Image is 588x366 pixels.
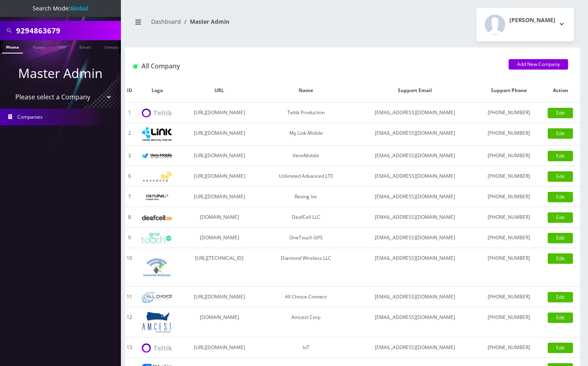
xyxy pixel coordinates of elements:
[180,287,258,307] td: [URL][DOMAIN_NAME]
[142,252,172,282] img: Diamond Wireless LLC
[133,64,137,69] img: All Company
[180,248,258,287] td: [URL][TECHNICAL_ID]
[353,287,476,307] td: [EMAIL_ADDRESS][DOMAIN_NAME]
[100,40,127,53] a: Company
[353,337,476,358] td: [EMAIL_ADDRESS][DOMAIN_NAME]
[125,187,134,207] td: 7
[259,146,354,166] td: VennMobile
[476,287,541,307] td: [PHONE_NUMBER]
[509,59,568,70] a: Add New Company
[548,233,573,243] a: Edit
[181,17,229,26] li: Master Admin
[259,79,354,103] th: Name
[353,103,476,123] td: [EMAIL_ADDRESS][DOMAIN_NAME]
[476,228,541,248] td: [PHONE_NUMBER]
[476,207,541,228] td: [PHONE_NUMBER]
[353,228,476,248] td: [EMAIL_ADDRESS][DOMAIN_NAME]
[142,233,172,243] img: OneTouch GPS
[125,146,134,166] td: 3
[180,166,258,187] td: [URL][DOMAIN_NAME]
[142,215,172,220] img: DeafCell LLC
[70,4,88,12] strong: Global
[353,166,476,187] td: [EMAIL_ADDRESS][DOMAIN_NAME]
[142,109,172,118] img: Teltik Production
[476,8,574,41] button: [PERSON_NAME]
[180,187,258,207] td: [URL][DOMAIN_NAME]
[259,248,354,287] td: Diamond Wireless LLC
[541,79,580,103] th: Action
[180,79,258,103] th: URL
[2,40,23,53] a: Phone
[180,307,258,337] td: [DOMAIN_NAME]
[476,337,541,358] td: [PHONE_NUMBER]
[548,313,573,323] a: Edit
[548,192,573,202] a: Edit
[259,207,354,228] td: DeafCell LLC
[142,127,172,141] img: My Link Mobile
[180,103,258,123] td: [URL][DOMAIN_NAME]
[259,307,354,337] td: Amcest Corp
[142,193,172,201] img: Rexing Inc
[180,207,258,228] td: [DOMAIN_NAME]
[125,337,134,358] td: 13
[180,146,258,166] td: [URL][DOMAIN_NAME]
[353,123,476,146] td: [EMAIL_ADDRESS][DOMAIN_NAME]
[548,171,573,182] a: Edit
[125,287,134,307] td: 11
[16,23,119,38] input: Search All Companies
[259,166,354,187] td: Unlimited Advanced LTE
[548,108,573,118] a: Edit
[353,79,476,103] th: Support Email
[476,166,541,187] td: [PHONE_NUMBER]
[142,343,172,353] img: IoT
[353,248,476,287] td: [EMAIL_ADDRESS][DOMAIN_NAME]
[259,228,354,248] td: OneTouch GPS
[476,307,541,337] td: [PHONE_NUMBER]
[29,40,49,53] a: Name
[548,343,573,353] a: Edit
[134,79,181,103] th: Logo
[259,287,354,307] td: All Choice Connect
[125,79,134,103] th: ID
[125,307,134,337] td: 12
[548,253,573,264] a: Edit
[476,103,541,123] td: [PHONE_NUMBER]
[131,13,347,36] nav: breadcrumb
[509,17,555,24] h2: [PERSON_NAME]
[125,248,134,287] td: 10
[353,307,476,337] td: [EMAIL_ADDRESS][DOMAIN_NAME]
[476,79,541,103] th: Support Phone
[548,151,573,161] a: Edit
[548,292,573,302] a: Edit
[548,212,573,223] a: Edit
[548,128,573,139] a: Edit
[142,311,172,333] img: Amcest Corp
[18,113,43,120] span: Companies
[476,146,541,166] td: [PHONE_NUMBER]
[259,123,354,146] td: My Link Mobile
[133,62,497,70] h1: All Company
[33,4,88,12] span: Search Mode:
[142,172,172,182] img: Unlimited Advanced LTE
[125,103,134,123] td: 1
[476,248,541,287] td: [PHONE_NUMBER]
[180,228,258,248] td: [DOMAIN_NAME]
[259,187,354,207] td: Rexing Inc
[180,123,258,146] td: [URL][DOMAIN_NAME]
[476,123,541,146] td: [PHONE_NUMBER]
[353,146,476,166] td: [EMAIL_ADDRESS][DOMAIN_NAME]
[142,292,172,303] img: All Choice Connect
[259,337,354,358] td: IoT
[353,207,476,228] td: [EMAIL_ADDRESS][DOMAIN_NAME]
[259,103,354,123] td: Teltik Production
[125,228,134,248] td: 9
[75,40,95,53] a: Email
[54,40,70,53] a: SIM
[125,207,134,228] td: 8
[151,18,181,25] a: Dashboard
[142,153,172,159] img: VennMobile
[180,337,258,358] td: [URL][DOMAIN_NAME]
[125,123,134,146] td: 2
[353,187,476,207] td: [EMAIL_ADDRESS][DOMAIN_NAME]
[476,187,541,207] td: [PHONE_NUMBER]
